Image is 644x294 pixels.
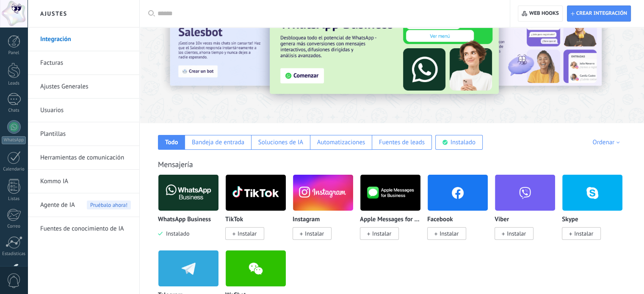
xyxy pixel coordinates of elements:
[158,248,218,289] img: telegram.png
[158,159,193,169] a: Mensajería
[40,27,131,51] a: Integración
[165,138,178,146] div: Todo
[28,27,139,51] li: Integración
[495,174,562,250] div: Viber
[28,146,139,170] li: Herramientas de comunicación
[293,174,360,250] div: Instagram
[495,172,555,213] img: viber.png
[427,216,453,223] p: Facebook
[192,138,244,146] div: Bandeja de entrada
[238,230,257,237] span: Instalar
[567,5,631,22] button: Crear integración
[163,230,189,237] span: Instalado
[158,172,218,213] img: logo_main.png
[427,174,495,250] div: Facebook
[576,10,627,17] span: Crear integración
[2,196,26,202] div: Listas
[372,230,391,237] span: Instalar
[293,172,353,213] img: instagram.png
[518,5,562,22] button: Web hooks
[40,217,131,241] a: Fuentes de conocimiento de IA
[158,216,211,223] p: WhatsApp Business
[507,230,526,237] span: Instalar
[226,172,286,213] img: logo_main.png
[225,216,243,223] p: TikTok
[226,248,286,289] img: wechat.png
[428,172,488,213] img: facebook.png
[293,216,320,223] p: Instagram
[562,172,622,213] img: skype.png
[40,51,131,75] a: Facturas
[562,174,629,250] div: Skype
[258,138,303,146] div: Soluciones de IA
[28,99,139,122] li: Usuarios
[28,75,139,99] li: Ajustes Generales
[28,51,139,75] li: Facturas
[529,10,559,17] span: Web hooks
[317,138,365,146] div: Automatizaciones
[40,75,131,99] a: Ajustes Generales
[225,174,293,250] div: TikTok
[592,138,622,146] div: Ordenar
[87,201,131,209] span: Pruébalo ahora!
[158,174,225,250] div: WhatsApp Business
[40,193,131,217] a: Agente de IA Pruébalo ahora!
[379,138,425,146] div: Fuentes de leads
[40,170,131,193] a: Kommo IA
[360,216,421,223] p: Apple Messages for Business
[28,122,139,146] li: Plantillas
[28,217,139,240] li: Fuentes de conocimiento de IA
[2,50,26,56] div: Panel
[40,122,131,146] a: Plantillas
[439,230,459,237] span: Instalar
[40,146,131,170] a: Herramientas de comunicación
[28,193,139,217] li: Agente de IA
[2,224,26,229] div: Correo
[495,216,509,223] p: Viber
[28,170,139,193] li: Kommo IA
[2,81,26,86] div: Leads
[2,251,26,257] div: Estadísticas
[574,230,593,237] span: Instalar
[40,193,75,217] span: Agente de IA
[562,216,578,223] p: Skype
[451,138,475,146] div: Instalado
[2,108,26,113] div: Chats
[360,174,427,250] div: Apple Messages for Business
[2,167,26,172] div: Calendario
[360,172,420,213] img: logo_main.png
[40,99,131,122] a: Usuarios
[2,136,26,144] div: WhatsApp
[305,230,324,237] span: Instalar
